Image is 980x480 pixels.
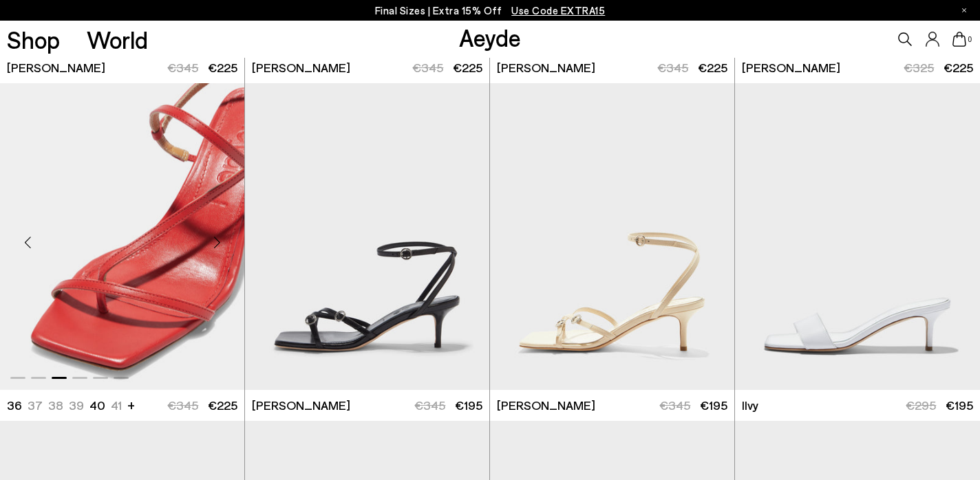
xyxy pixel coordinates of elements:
span: €345 [657,60,688,75]
span: €325 [904,60,934,75]
span: €225 [944,60,973,75]
a: [PERSON_NAME] €345 €225 [490,52,734,83]
span: Ilvy [742,397,758,414]
a: Aeyde [459,23,521,52]
span: €345 [167,60,198,75]
span: €225 [698,60,727,75]
span: €345 [412,60,443,75]
span: [PERSON_NAME] [252,397,350,414]
a: World [87,28,148,52]
span: [PERSON_NAME] [252,59,350,76]
span: €345 [659,397,690,413]
span: Navigate to /collections/ss25-final-sizes [511,4,605,17]
span: [PERSON_NAME] [497,59,595,76]
a: 0 [952,32,966,47]
span: 0 [966,36,973,43]
img: Ilvy Leather Mules [735,83,980,390]
a: [PERSON_NAME] €325 €225 [735,52,980,83]
li: 40 [89,397,105,414]
span: [PERSON_NAME] [7,59,105,76]
span: €195 [946,397,973,413]
a: [PERSON_NAME] €345 €195 [490,390,734,421]
img: Libby Leather Kitten-Heel Sandals [245,83,489,390]
li: + [127,395,135,414]
span: €345 [414,397,445,413]
span: [PERSON_NAME] [742,59,840,76]
a: [PERSON_NAME] €345 €225 [245,52,489,83]
span: [PERSON_NAME] [497,397,595,414]
p: Final Sizes | Extra 15% Off [375,2,606,19]
span: €225 [208,60,237,75]
span: €225 [208,397,237,413]
span: €225 [453,60,482,75]
span: €195 [455,397,482,413]
a: Shop [7,28,60,52]
div: Next slide [196,221,237,263]
a: [PERSON_NAME] €345 €195 [245,390,489,421]
img: Libby Leather Kitten-Heel Sandals [490,83,734,390]
span: €295 [906,397,936,413]
ul: variant [7,397,118,414]
div: Previous slide [7,221,48,263]
a: Ilvy €295 €195 [735,390,980,421]
span: €195 [700,397,727,413]
span: €345 [167,397,198,413]
li: 36 [7,397,22,414]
